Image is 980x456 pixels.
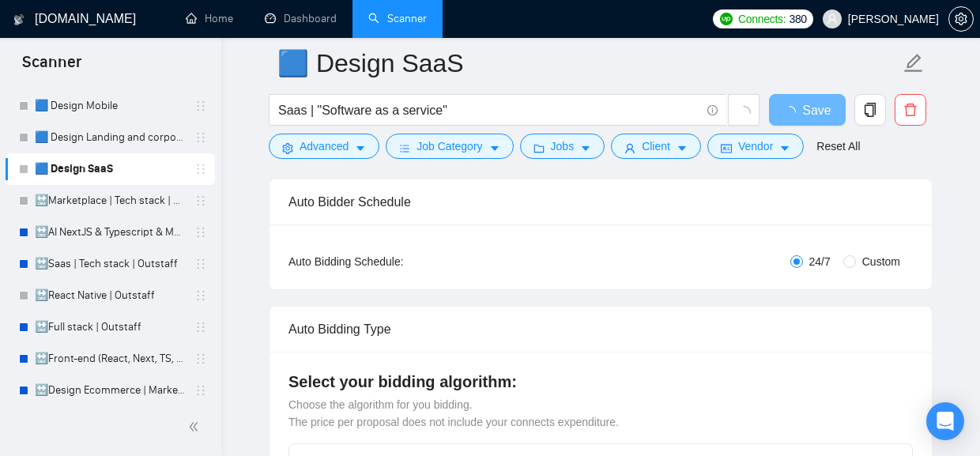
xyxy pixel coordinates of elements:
div: Auto Bidder Schedule [288,179,913,224]
span: holder [194,352,207,365]
span: Scanner [9,51,94,84]
a: homeHome [186,12,233,25]
span: Job Category [416,138,482,155]
span: double-left [188,419,204,435]
span: caret-down [355,142,366,154]
a: 🔛Design Ecommerce | Marketplace [35,375,185,406]
input: Scanner name... [277,43,900,83]
span: folder [533,142,545,154]
a: 🟦 Design Landing and corporate [35,122,185,153]
button: folderJobscaret-down [520,134,605,159]
span: Connects: [738,10,786,28]
span: idcard [721,142,732,154]
span: 24/7 [803,253,837,270]
span: bars [399,142,410,154]
span: user [624,142,635,154]
a: 🟦 Design SaaS [35,153,185,185]
a: 🔛Marketplace | Tech stack | Outstaff [35,185,185,217]
a: Reset All [816,138,860,155]
button: settingAdvancedcaret-down [269,134,379,159]
div: Open Intercom Messenger [926,402,964,440]
span: holder [194,226,207,239]
img: upwork-logo.png [720,13,733,25]
div: Auto Bidding Schedule: [288,253,496,270]
button: idcardVendorcaret-down [707,134,804,159]
span: Custom [856,253,906,270]
a: 🟦 Design Mobile [35,90,185,122]
a: 🔛React Native | Outstaff [35,280,185,311]
span: holder [194,384,207,397]
a: setting [948,13,974,25]
button: Save [769,94,846,126]
span: edit [903,53,924,73]
span: holder [194,163,207,175]
img: logo [13,7,24,32]
span: caret-down [779,142,790,154]
span: holder [194,289,207,302]
span: Choose the algorithm for you bidding. The price per proposal does not include your connects expen... [288,398,619,428]
span: setting [282,142,293,154]
span: caret-down [489,142,500,154]
span: loading [737,106,751,120]
span: Jobs [551,138,575,155]
span: Vendor [738,138,773,155]
a: 🔛Saas | Tech stack | Outstaff [35,248,185,280]
a: 🔛Front-end (React, Next, TS, UI libr) | Outstaff [35,343,185,375]
span: info-circle [707,105,718,115]
input: Search Freelance Jobs... [278,100,700,120]
button: barsJob Categorycaret-down [386,134,513,159]
span: holder [194,258,207,270]
button: copy [854,94,886,126]
button: delete [895,94,926,126]
a: dashboardDashboard [265,12,337,25]
span: holder [194,194,207,207]
span: Client [642,138,670,155]
span: setting [949,13,973,25]
span: Save [802,100,831,120]
h4: Select your bidding algorithm: [288,371,913,393]
button: setting [948,6,974,32]
span: delete [895,103,925,117]
span: copy [855,103,885,117]
span: holder [194,131,207,144]
span: caret-down [580,142,591,154]
span: user [827,13,838,24]
a: 🔛AI NextJS & Typescript & MUI & Tailwind | Outstaff [35,217,185,248]
a: searchScanner [368,12,427,25]
span: holder [194,100,207,112]
span: caret-down [677,142,688,154]
span: holder [194,321,207,334]
a: 🔛Full stack | Outstaff [35,311,185,343]
div: Auto Bidding Type [288,307,913,352]
span: Advanced [300,138,349,155]
button: userClientcaret-down [611,134,701,159]
span: loading [783,106,802,119]
span: 380 [789,10,806,28]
